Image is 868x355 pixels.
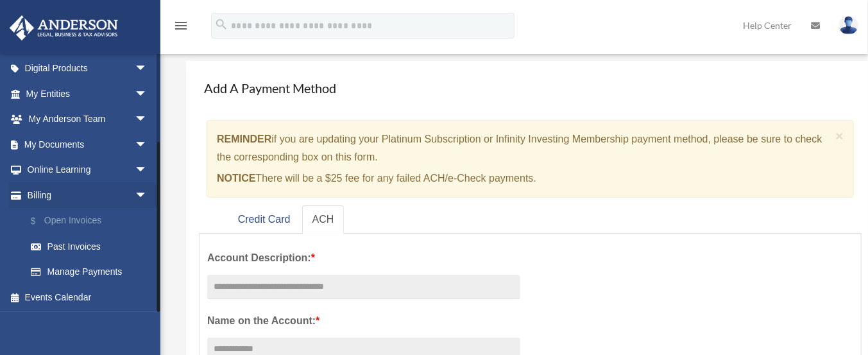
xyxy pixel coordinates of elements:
label: Account Description: [207,249,520,267]
div: if you are updating your Platinum Subscription or Infinity Investing Membership payment method, p... [207,120,854,198]
strong: NOTICE [217,173,255,184]
span: arrow_drop_down [135,81,160,107]
span: arrow_drop_down [135,107,160,133]
a: My Documentsarrow_drop_down [9,132,167,157]
a: $Open Invoices [18,208,167,234]
span: arrow_drop_down [135,132,160,158]
a: Manage Payments [18,259,160,285]
a: ACH [302,205,345,234]
a: Events Calendar [9,284,167,310]
a: Billingarrow_drop_down [9,182,167,208]
span: arrow_drop_down [135,56,160,82]
p: There will be a $25 fee for any failed ACH/e-Check payments. [217,169,831,187]
label: Name on the Account: [207,312,520,330]
span: arrow_drop_down [135,157,160,184]
i: search [214,17,228,31]
img: User Pic [839,16,858,35]
span: arrow_drop_down [135,182,160,209]
a: Digital Productsarrow_drop_down [9,56,167,82]
a: Past Invoices [18,234,167,259]
a: Online Learningarrow_drop_down [9,157,167,183]
span: × [836,128,844,143]
a: My Entitiesarrow_drop_down [9,81,167,107]
button: Close [836,129,844,143]
a: Credit Card [228,205,301,234]
i: menu [173,18,189,33]
strong: REMINDER [217,134,271,144]
h4: Add A Payment Method [199,74,862,102]
span: $ [38,213,44,229]
a: My Anderson Teamarrow_drop_down [9,107,167,132]
img: Anderson Advisors Platinum Portal [6,15,122,40]
a: menu [173,22,189,33]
